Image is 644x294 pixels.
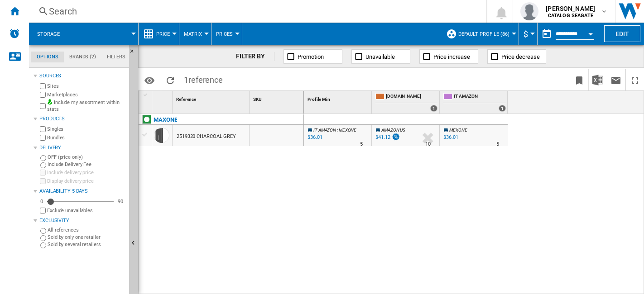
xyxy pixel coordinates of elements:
[40,235,46,241] input: Sold by only one retailer
[49,5,463,18] div: Search
[38,198,45,205] div: 0
[374,133,400,142] div: $41.12
[313,128,336,133] span: IT AMAZON
[40,100,46,112] input: Include my assortment within stats
[446,23,514,45] div: Default profile (86)
[442,91,508,114] div: IT AMAZON 1 offers sold by IT AMAZON
[351,49,410,64] button: Unavailable
[174,91,249,105] div: Reference Sort None
[604,25,640,42] button: Edit
[31,52,64,62] md-tab-item: Options
[386,93,437,101] span: [DOMAIN_NAME]
[39,217,125,224] div: Exclusivity
[216,31,233,37] span: Prices
[519,23,538,45] md-menu: Currency
[582,24,599,41] button: Open calendar
[40,83,46,89] input: Sites
[40,162,46,168] input: Include Delivery Fee
[251,91,303,105] div: SKU Sort None
[48,234,125,241] label: Sold by only one retailer
[308,97,330,102] span: Profile Min
[548,13,593,19] b: CATALOG SEAGATE
[48,161,125,168] label: Include Delivery Fee
[381,128,405,133] span: AMAZON US
[64,52,101,62] md-tab-item: Brands (2)
[47,99,53,104] img: mysite-bg-18x18.png
[40,178,46,184] input: Display delivery price
[39,144,125,152] div: Delivery
[524,23,533,45] button: $
[48,154,125,161] label: OFF (price only)
[34,23,134,45] div: Storage
[40,135,46,141] input: Bundles
[143,23,174,45] div: Price
[129,45,140,62] button: Hide
[433,53,470,60] span: Price increase
[188,75,223,85] span: reference
[253,97,262,102] span: SKU
[458,31,509,37] span: Default profile (86)
[419,49,478,64] button: Price increase
[48,227,125,233] label: All references
[176,97,196,102] span: Reference
[47,178,125,185] label: Display delivery price
[184,31,202,37] span: Matrix
[47,169,125,176] label: Include delivery price
[39,115,125,123] div: Products
[40,92,46,98] input: Marketplaces
[374,91,439,114] div: [DOMAIN_NAME] 1 offers sold by AMAZON.CO.UK
[115,198,125,205] div: 90
[47,207,125,214] label: Exclude unavailables
[216,23,237,45] button: Prices
[496,140,499,149] div: Delivery Time : 5 days
[449,128,467,133] span: MEXONE
[154,91,172,105] div: Sort None
[47,91,125,98] label: Marketplaces
[365,53,395,60] span: Unavailable
[430,105,437,112] div: 1 offers sold by AMAZON.CO.UK
[47,197,114,206] md-slider: Availability
[607,69,625,90] button: Send this report by email
[40,170,46,175] input: Include delivery price
[40,155,46,161] input: OFF (price only)
[40,228,46,234] input: All references
[37,31,60,37] span: Storage
[47,126,125,133] label: Singles
[47,134,125,141] label: Bundles
[48,241,125,248] label: Sold by several retailers
[458,23,514,45] button: Default profile (86)
[40,242,46,248] input: Sold by several retailers
[47,83,125,90] label: Sites
[546,4,595,13] span: [PERSON_NAME]
[443,134,458,140] div: $36.01
[236,52,274,61] div: FILTER BY
[520,2,538,20] img: profile.jpg
[298,53,324,60] span: Promotion
[454,93,506,101] span: IT AMAZON
[499,105,506,112] div: 1 offers sold by IT AMAZON
[425,140,431,149] div: Delivery Time : 10 days
[140,72,159,88] button: Options
[47,99,125,113] label: Include my assortment within stats
[40,208,46,213] input: Display delivery price
[101,52,131,62] md-tab-item: Filters
[592,75,603,85] img: excel-24x24.png
[501,53,540,60] span: Price decrease
[184,23,207,45] button: Matrix
[174,91,249,105] div: Sort None
[306,91,371,105] div: Sort None
[161,69,179,90] button: Reload
[626,69,644,90] button: Maximize
[360,140,363,149] div: Delivery Time : 5 days
[306,91,371,105] div: Profile Min Sort None
[156,23,174,45] button: Price
[337,128,356,133] span: : MEXONE
[524,29,528,39] span: $
[589,69,607,90] button: Download in Excel
[391,133,400,141] img: promotionV3.png
[177,126,236,147] div: 2519320 CHARCOAL GREY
